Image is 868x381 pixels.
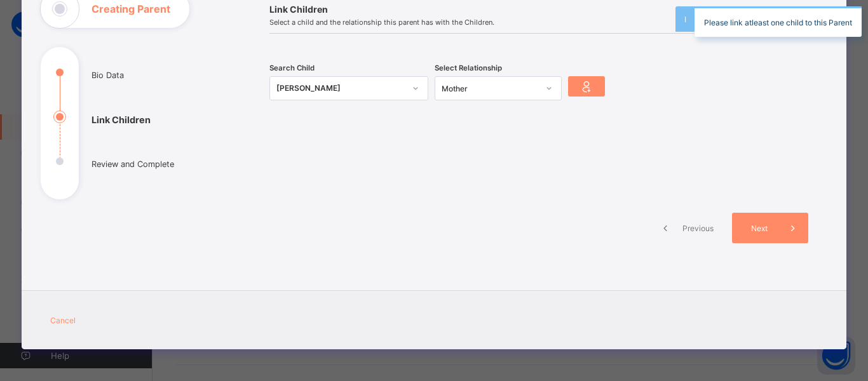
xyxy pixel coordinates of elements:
span: Next [742,224,778,233]
span: Link Children [269,4,808,15]
span: Previous [681,224,715,233]
div: Mother [442,84,538,93]
span: Select Relationship [435,63,502,72]
div: [PERSON_NAME] [276,82,405,95]
span: Select a child and the relationship this parent has with the Children. [269,18,808,27]
span: Cancel [50,316,76,325]
span: Search Child [269,63,315,72]
h1: Creating Parent [92,4,170,14]
div: Please link atleast one child to this Parent [695,6,862,37]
